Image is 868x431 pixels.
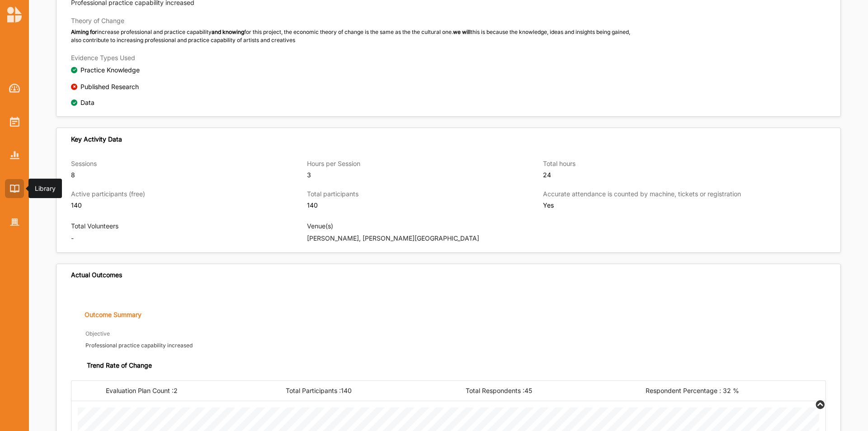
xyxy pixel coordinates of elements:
strong: and knowing [212,28,244,35]
div: Library [35,184,56,193]
h3: Hours per Session [307,160,536,168]
h3: Evidence Types Used [71,54,826,62]
div: 140 [307,201,536,209]
a: Library [5,179,24,198]
div: Trend Rate of Change [71,353,826,369]
p: - [71,234,307,243]
label: Total Volunteers [71,222,118,231]
div: Evaluation Plan Count : 2 [106,386,271,395]
img: Reports [10,151,19,159]
h3: Total participants [307,190,536,198]
h3: Sessions [71,160,300,168]
strong: we will [453,28,471,35]
div: Total Respondents : 45 [466,386,631,395]
a: Activities [5,112,24,131]
img: Activities [10,117,19,127]
div: Key Activity Data [71,135,122,143]
div: Practice Knowledge [80,65,140,75]
div: Respondent Percentage : 32 % [646,386,811,395]
div: 24 [543,171,772,179]
h3: Theory of Change [71,17,637,25]
strong: Aiming for [71,28,97,35]
div: 8 [71,171,300,179]
img: Library [10,185,19,192]
h3: Accurate attendance is counted by machine, tickets or registration [543,190,772,198]
div: [PERSON_NAME], [PERSON_NAME][GEOGRAPHIC_DATA] [307,234,543,243]
img: logo [7,6,22,23]
label: Objective [85,329,110,338]
label: Venue(s) [307,222,333,231]
a: Dashboard [5,79,24,98]
div: Data [80,99,94,107]
div: increase professional and practice capability for this project, the economic theory of change is ... [71,28,637,44]
label: Outcome Summary [85,310,142,319]
h3: Total hours [543,160,772,168]
a: Organisation [5,213,24,232]
h3: Active participants (free) [71,190,300,198]
div: Total Participants : 140 [286,386,451,395]
img: Organisation [10,218,19,226]
div: 140 [71,201,300,209]
div: 3 [307,171,536,179]
a: Reports [5,146,24,165]
div: Published Research [80,82,139,91]
div: Actual Outcomes [71,271,122,279]
img: Dashboard [9,84,20,93]
div: Yes [543,201,772,209]
p: Professional practice capability increased [85,341,442,349]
